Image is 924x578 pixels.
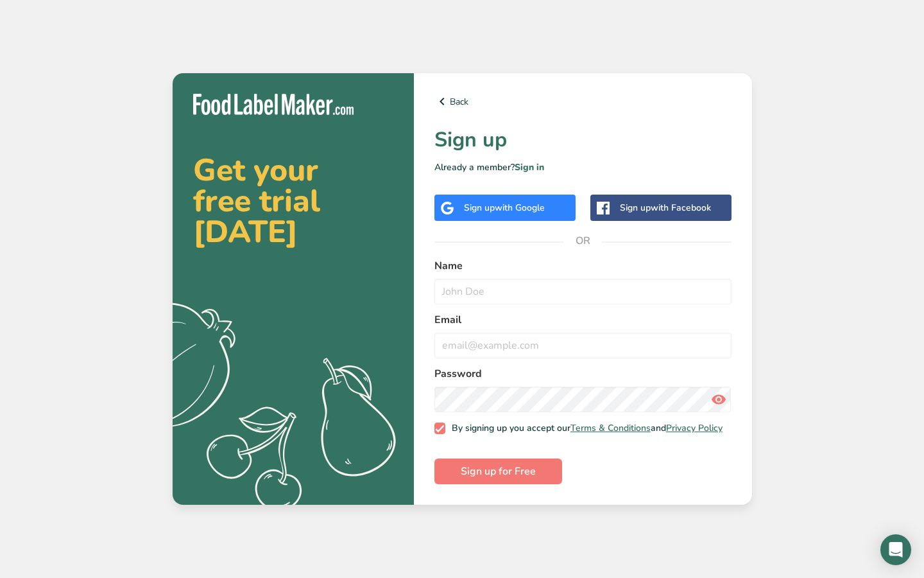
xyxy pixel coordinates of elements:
[515,161,544,173] a: Sign in
[563,222,602,260] span: OR
[434,366,732,381] label: Password
[570,422,651,434] a: Terms & Conditions
[434,279,732,304] input: John Doe
[434,333,732,358] input: email@example.com
[445,423,723,434] span: By signing up you accept our and
[620,201,711,215] div: Sign up
[651,202,711,214] span: with Facebook
[464,201,545,215] div: Sign up
[434,258,732,274] label: Name
[495,202,545,214] span: with Google
[434,125,732,155] h1: Sign up
[193,94,354,115] img: Food Label Maker
[434,312,732,328] label: Email
[880,534,911,565] div: Open Intercom Messenger
[434,94,732,109] a: Back
[193,155,393,247] h2: Get your free trial [DATE]
[666,422,723,434] a: Privacy Policy
[461,464,536,479] span: Sign up for Free
[434,459,562,484] button: Sign up for Free
[434,161,732,174] p: Already a member?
